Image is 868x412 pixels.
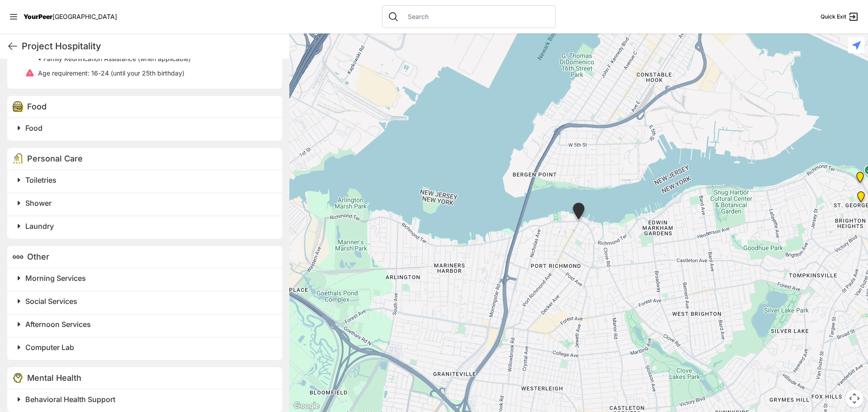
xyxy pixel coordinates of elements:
span: YourPeer [24,13,52,20]
button: Map camera controls [845,389,863,407]
span: Morning Services [25,274,86,283]
span: Shower [25,199,52,208]
a: Open this area in Google Maps (opens a new window) [292,400,321,412]
span: Afternoon Services [25,320,91,329]
h1: Project Hospitality [22,40,282,52]
img: Google [292,400,321,412]
p: 16-24 (until your 25th birthday) [38,69,184,78]
span: Personal Care [27,154,83,163]
span: Age requirement: [38,69,90,77]
div: DYCD Youth Drop-in Center [571,203,586,223]
input: Search [402,12,550,21]
span: Laundry [25,222,54,231]
span: Mental Health [27,373,81,383]
span: Behavioral Health Support [25,395,115,404]
span: Quick Exit [821,13,846,20]
a: Quick Exit [821,11,859,22]
span: Food [27,102,47,111]
span: [GEOGRAPHIC_DATA] [52,13,117,20]
span: Toiletries [25,175,57,185]
span: Social Services [25,297,77,306]
div: Adult Drop-in Center [854,172,866,186]
span: Other [27,252,49,261]
a: YourPeer[GEOGRAPHIC_DATA] [24,14,117,19]
span: Food [25,123,42,133]
span: Computer Lab [25,343,74,352]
